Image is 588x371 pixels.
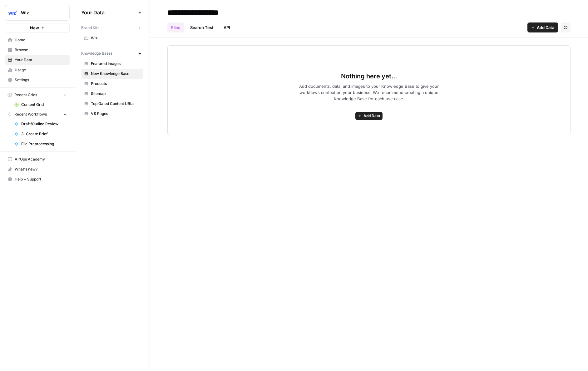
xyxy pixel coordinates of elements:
[91,81,141,87] span: Products
[91,91,141,96] span: Sitemap
[7,7,18,18] img: Wiz Logo
[91,71,141,77] span: New Knowledge Base
[15,37,67,43] span: Home
[81,9,136,16] span: Your Data
[186,22,217,32] a: Search Test
[5,55,70,65] a: Your Data
[12,129,70,139] a: 3. Create Brief
[5,35,70,45] a: Home
[21,10,59,16] span: Wiz
[5,110,70,119] button: Recent Workflows
[15,57,67,63] span: Your Data
[355,112,383,120] button: Add Data
[81,69,143,79] a: New Knowledge Base
[5,165,69,174] div: What's new?
[81,51,112,56] span: Knowledge Bases
[91,61,141,67] span: Featured Images
[81,59,143,69] a: Featured Images
[289,83,449,102] span: Add documents, data, and images to your Knowledge Base to give your workflows context on your bus...
[5,75,70,85] a: Settings
[81,25,99,31] span: Brand Kits
[15,77,67,83] span: Settings
[220,22,234,32] a: API
[5,5,70,21] button: Workspace: Wiz
[14,92,37,98] span: Recent Grids
[14,111,47,117] span: Recent Workflows
[91,111,141,116] span: VS Pages
[81,99,143,109] a: Top Gated Content URLs
[5,174,70,184] button: Help + Support
[30,25,39,31] span: New
[363,113,380,119] span: Add Data
[5,164,70,174] button: What's new?
[5,45,70,55] a: Browse
[91,101,141,106] span: Top Gated Content URLs
[81,33,143,43] a: Wiz
[12,100,70,110] a: Content Grid
[537,24,554,31] span: Add Data
[21,121,67,127] span: Draft/Outline Review
[341,72,397,81] span: Nothing here yet...
[81,89,143,99] a: Sitemap
[21,131,67,137] span: 3. Create Brief
[167,22,184,32] a: Files
[12,139,70,149] a: File Preprocessing
[15,156,67,162] span: AirOps Academy
[81,109,143,119] a: VS Pages
[15,176,67,182] span: Help + Support
[5,65,70,75] a: Usage
[15,47,67,53] span: Browse
[5,154,70,164] a: AirOps Academy
[81,79,143,89] a: Products
[527,22,558,32] button: Add Data
[5,90,70,100] button: Recent Grids
[12,119,70,129] a: Draft/Outline Review
[15,67,67,73] span: Usage
[21,102,67,107] span: Content Grid
[21,141,67,147] span: File Preprocessing
[91,35,141,41] span: Wiz
[5,23,70,32] button: New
